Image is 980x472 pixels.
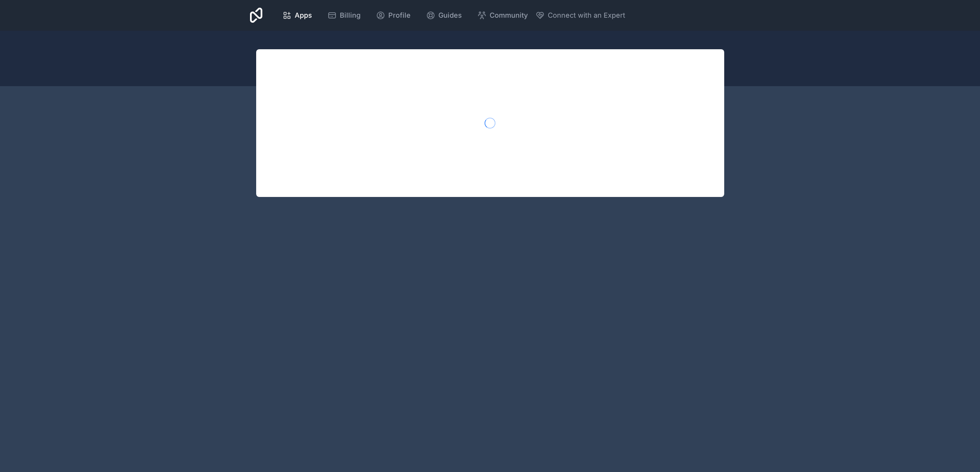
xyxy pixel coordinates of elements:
a: Billing [321,7,367,24]
span: Community [490,10,528,21]
span: Apps [295,10,312,21]
a: Community [471,7,534,24]
span: Billing [340,10,361,21]
span: Guides [438,10,462,21]
a: Apps [276,7,318,24]
span: Connect with an Expert [548,10,625,21]
button: Connect with an Expert [535,10,625,21]
a: Profile [370,7,417,24]
a: Guides [420,7,468,24]
span: Profile [388,10,411,21]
